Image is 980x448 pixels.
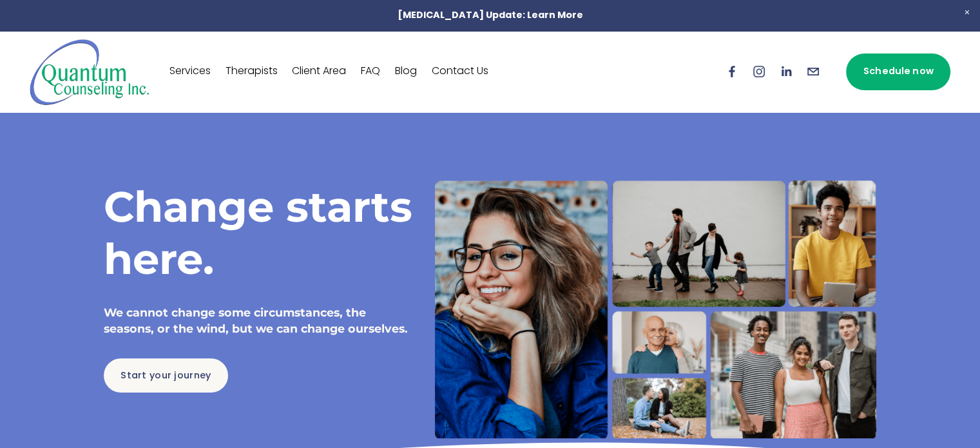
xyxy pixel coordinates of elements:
a: Instagram [752,64,766,79]
a: LinkedIn [779,64,793,79]
a: Contact Us [432,61,488,82]
a: Facebook [725,64,739,79]
a: Start your journey [104,358,229,393]
a: Therapists [226,61,278,82]
a: Services [169,61,211,82]
a: Schedule now [846,54,950,90]
h4: We cannot change some circumstances, the seasons, or the wind, but we can change ourselves. [104,305,413,336]
img: Quantum Counseling Inc. | Change starts here. [30,38,150,106]
a: info@quantumcounselinginc.com [806,64,820,79]
h1: Change starts here. [104,180,413,284]
a: Blog [395,61,417,82]
a: FAQ [361,61,380,82]
a: Client Area [292,61,346,82]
